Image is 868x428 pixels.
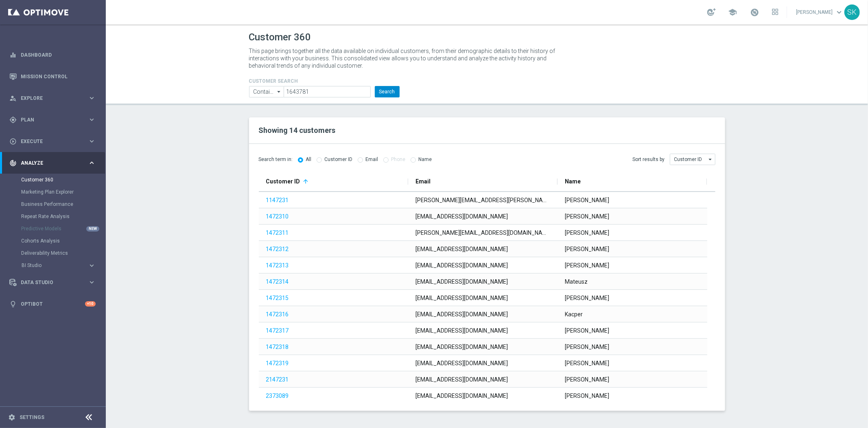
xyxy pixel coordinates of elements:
[21,198,105,210] div: Business Performance
[21,44,96,66] a: Dashboard
[391,157,406,163] label: Phone
[21,66,96,87] a: Mission Control
[415,311,508,318] span: [EMAIL_ADDRESS][DOMAIN_NAME]
[565,246,609,252] span: [PERSON_NAME]
[9,138,17,145] i: play_circle_outline
[633,156,665,163] span: Sort results by
[259,322,707,339] div: Press SPACE to select this row.
[325,157,353,163] label: Customer ID
[259,192,707,208] div: Press SPACE to select this row.
[88,94,96,102] i: keyboard_arrow_right
[275,86,283,97] i: arrow_drop_down
[9,95,96,101] button: person_search Explore keyboard_arrow_right
[259,355,707,371] div: Press SPACE to select this row.
[9,73,96,80] button: Mission Control
[9,293,96,315] div: Optibot
[306,157,312,163] label: All
[21,259,105,271] div: BI Studio
[21,262,96,269] button: BI Studio keyboard_arrow_right
[284,86,370,97] input: Enter CID, Email, name or phone
[21,223,105,235] div: Predictive Models
[9,44,96,66] div: Dashboard
[259,208,707,225] div: Press SPACE to select this row.
[415,197,597,203] span: [PERSON_NAME][EMAIL_ADDRESS][PERSON_NAME][DOMAIN_NAME]
[21,96,88,101] span: Explore
[88,116,96,124] i: keyboard_arrow_right
[259,306,707,322] div: Press SPACE to select this row.
[21,210,105,223] div: Repeat Rate Analysis
[9,138,96,145] button: play_circle_outline Execute keyboard_arrow_right
[565,393,609,399] span: [PERSON_NAME]
[21,238,85,244] a: Cohorts Analysis
[415,278,508,285] span: [EMAIL_ADDRESS][DOMAIN_NAME]
[565,278,588,285] span: Mateusz
[707,154,715,165] i: arrow_drop_down
[266,376,289,383] a: 2147231
[9,279,88,286] div: Data Studio
[266,197,289,203] a: 1147231
[9,51,17,59] i: equalizer
[266,246,289,252] a: 1472312
[415,262,508,269] span: [EMAIL_ADDRESS][DOMAIN_NAME]
[565,295,609,301] span: [PERSON_NAME]
[21,293,85,315] a: Optibot
[249,78,400,84] h4: CUSTOMER SEARCH
[266,213,289,220] a: 1472310
[415,246,508,252] span: [EMAIL_ADDRESS][DOMAIN_NAME]
[88,159,96,167] i: keyboard_arrow_right
[9,159,17,167] i: track_changes
[259,290,707,306] div: Press SPACE to select this row.
[375,86,400,97] button: Search
[21,186,105,198] div: Marketing Plan Explorer
[9,160,96,166] button: track_changes Analyze keyboard_arrow_right
[259,257,707,274] div: Press SPACE to select this row.
[21,117,88,122] span: Plan
[9,279,96,286] button: Data Studio keyboard_arrow_right
[415,229,552,236] span: [PERSON_NAME][EMAIL_ADDRESS][DOMAIN_NAME]
[9,66,96,87] div: Mission Control
[266,327,289,334] a: 1472317
[565,213,609,220] span: [PERSON_NAME]
[565,262,609,269] span: [PERSON_NAME]
[22,263,88,268] div: BI Studio
[565,197,609,203] span: [PERSON_NAME]
[419,157,432,163] label: Name
[844,4,860,20] div: SK
[266,393,289,399] a: 2373089
[21,247,105,259] div: Deliverability Metrics
[249,47,562,69] p: This page brings together all the data available on individual customers, from their demographic ...
[565,327,609,334] span: [PERSON_NAME]
[728,8,737,17] span: school
[565,311,583,318] span: Kacper
[21,280,88,285] span: Data Studio
[9,116,17,124] i: gps_fixed
[9,117,96,123] button: gps_fixed Plan keyboard_arrow_right
[21,201,85,207] a: Business Performance
[9,159,88,167] div: Analyze
[9,138,88,145] div: Execute
[415,376,508,383] span: [EMAIL_ADDRESS][DOMAIN_NAME]
[266,360,289,366] a: 1472319
[249,86,284,97] input: Contains
[88,278,96,286] i: keyboard_arrow_right
[259,388,707,404] div: Press SPACE to select this row.
[795,6,844,18] a: [PERSON_NAME]keyboard_arrow_down
[21,213,85,220] a: Repeat Rate Analysis
[565,360,609,366] span: [PERSON_NAME]
[415,213,508,220] span: [EMAIL_ADDRESS][DOMAIN_NAME]
[9,301,96,307] button: lightbulb Optibot +10
[9,95,17,102] i: person_search
[21,161,88,165] span: Analyze
[9,95,88,102] div: Explore
[9,52,96,58] button: equalizer Dashboard
[259,156,293,163] span: Search term in:
[565,376,609,383] span: [PERSON_NAME]
[21,174,105,186] div: Customer 360
[259,225,707,241] div: Press SPACE to select this row.
[21,250,85,256] a: Deliverability Metrics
